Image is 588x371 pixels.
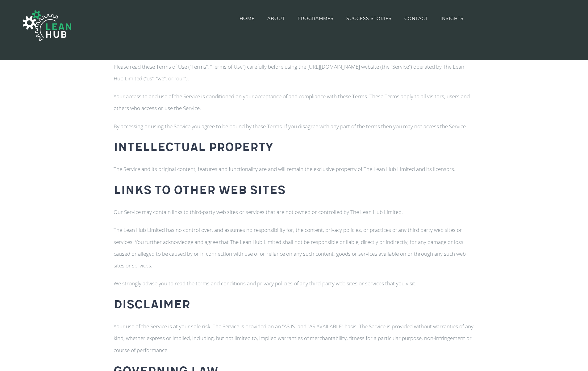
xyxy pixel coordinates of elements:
[240,1,255,36] a: HOME
[114,91,475,114] p: Your access to and use of the Service is conditioned on your acceptance of and compliance with th...
[240,1,464,36] nav: Main Menu
[114,321,475,356] p: Your use of the Service is at your sole risk. The Service is provided on an “AS IS” and “AS AVAIL...
[267,16,285,21] span: ABOUT
[298,16,334,21] span: PROGRAMMES
[440,16,464,21] span: INSIGHTS
[114,296,475,314] h2: Disclaimer
[114,139,475,156] h2: Intellectual Property
[404,1,428,36] a: CONTACT
[346,1,392,36] a: SUCCESS STORIES
[240,16,255,21] span: HOME
[114,181,475,199] h2: Links To Other Web Sites
[404,16,428,21] span: CONTACT
[346,16,392,21] span: SUCCESS STORIES
[298,1,334,36] a: PROGRAMMES
[114,61,475,85] p: Please read these Terms of Use (“Terms”, “Terms of Use”) carefully before using the [URL][DOMAIN_...
[114,121,475,132] p: By accessing or using the Service you agree to be bound by these Terms. If you disagree with any ...
[114,163,475,175] p: The Service and its original content, features and functionality are and will remain the exclusiv...
[440,1,464,36] a: INSIGHTS
[267,1,285,36] a: ABOUT
[114,224,475,271] p: The Lean Hub Limited has no control over, and assumes no responsibility for, the content, privacy...
[114,206,475,218] p: Our Service may contain links to third-party web sites or services that are not owned or controll...
[16,4,78,48] img: The Lean Hub | Optimising productivity with Lean Logo
[114,278,475,289] p: We strongly advise you to read the terms and conditions and privacy policies of any third-party w...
